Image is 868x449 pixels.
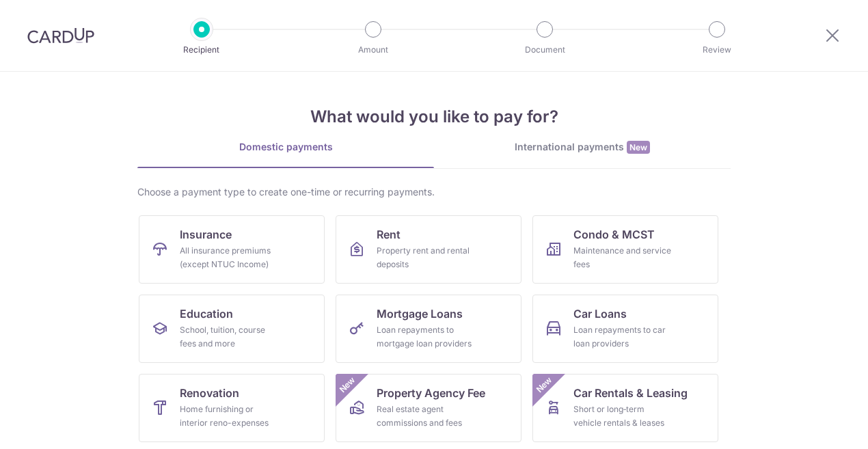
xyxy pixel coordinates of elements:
span: Property Agency Fee [377,385,485,401]
div: School, tuition, course fees and more [180,323,278,351]
a: EducationSchool, tuition, course fees and more [139,295,325,363]
img: CardUp [27,27,94,44]
span: Insurance [180,226,232,243]
div: Choose a payment type to create one-time or recurring payments. [137,185,731,199]
a: Property Agency FeeReal estate agent commissions and feesNew [336,374,521,442]
a: InsuranceAll insurance premiums (except NTUC Income) [139,215,325,284]
div: Loan repayments to mortgage loan providers [377,323,475,351]
span: New [627,141,650,154]
div: Maintenance and service fees [573,244,672,271]
div: Property rent and rental deposits [377,244,475,271]
a: RenovationHome furnishing or interior reno-expenses [139,374,325,442]
div: Loan repayments to car loan providers [573,323,672,351]
span: Mortgage Loans [377,305,463,322]
p: Review [666,43,768,57]
div: All insurance premiums (except NTUC Income) [180,244,278,271]
a: Car LoansLoan repayments to car loan providers [532,295,718,363]
h4: What would you like to pay for? [137,105,731,129]
span: New [336,374,359,396]
p: Document [494,43,595,57]
span: Car Loans [573,305,627,322]
span: Car Rentals & Leasing [573,385,688,401]
a: Mortgage LoansLoan repayments to mortgage loan providers [336,295,521,363]
p: Recipient [151,43,252,57]
div: Real estate agent commissions and fees [377,403,475,430]
span: Rent [377,226,401,243]
span: Renovation [180,385,239,401]
div: Short or long‑term vehicle rentals & leases [573,403,672,430]
a: Condo & MCSTMaintenance and service fees [532,215,718,284]
div: Domestic payments [137,140,434,154]
a: RentProperty rent and rental deposits [336,215,521,284]
p: Amount [323,43,424,57]
div: International payments [434,140,731,154]
span: New [533,374,556,396]
span: Education [180,305,233,322]
a: Car Rentals & LeasingShort or long‑term vehicle rentals & leasesNew [532,374,718,442]
div: Home furnishing or interior reno-expenses [180,403,278,430]
span: Condo & MCST [573,226,655,243]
